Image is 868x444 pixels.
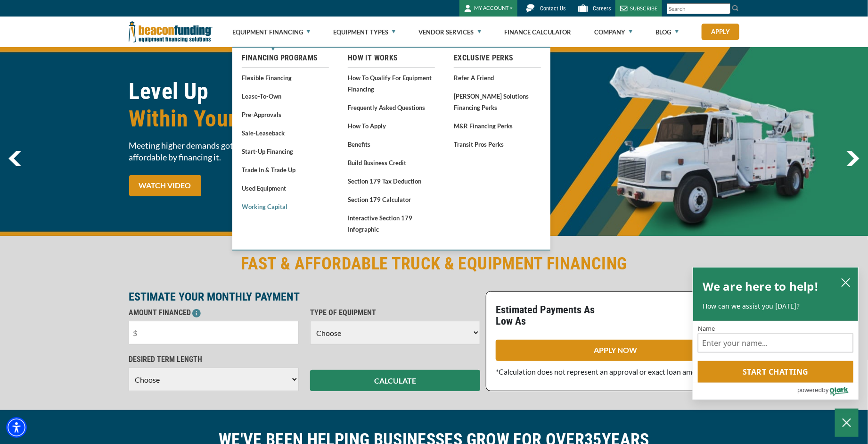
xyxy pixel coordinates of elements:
[732,4,739,12] img: Search
[698,326,853,332] label: Name
[242,109,329,120] a: Pre-approvals
[797,384,822,396] span: powered
[242,164,329,176] a: Trade In & Trade Up
[242,52,329,64] a: Financing Programs
[496,367,709,376] span: *Calculation does not represent an approval or exact loan amount.
[594,17,632,47] a: Company
[348,120,435,132] a: How to Apply
[129,253,739,275] h2: FAST & AFFORDABLE TRUCK & EQUIPMENT FINANCING
[835,409,859,437] button: Close Chatbox
[242,90,329,102] a: Lease-To-Own
[348,72,435,95] a: How to Qualify for Equipment Financing
[667,3,730,14] input: Search
[348,157,435,168] a: Build Business Credit
[838,276,853,289] button: close chatbox
[6,417,27,438] div: Accessibility Menu
[454,120,541,132] a: M&R Financing Perks
[129,105,429,133] span: Within Your Budget
[8,151,21,166] a: previous
[454,138,541,150] a: Transit Pros Perks
[496,340,735,361] a: APPLY NOW
[846,151,860,166] img: Right Navigator
[593,5,611,12] span: Careers
[703,302,849,311] p: How can we assist you [DATE]?
[419,17,481,47] a: Vendor Services
[129,354,299,365] p: DESIRED TERM LENGTH
[797,383,858,399] a: Powered by Olark
[232,17,310,47] a: Equipment Financing
[129,17,213,47] img: Beacon Funding Corporation logo
[310,307,480,318] p: TYPE OF EQUIPMENT
[129,175,201,196] a: WATCH VIDEO
[348,212,435,235] a: Interactive Section 179 Infographic
[454,52,541,64] a: Exclusive Perks
[242,72,329,84] a: Flexible Financing
[454,90,541,113] a: [PERSON_NAME] Solutions Financing Perks
[348,138,435,150] a: Benefits
[129,78,429,133] h1: Level Up
[698,361,853,383] button: Start chatting
[310,370,480,391] button: CALCULATE
[348,101,435,113] a: Frequently Asked Questions
[496,304,610,327] p: Estimated Payments As Low As
[693,267,859,400] div: olark chatbox
[540,5,565,12] span: Contact Us
[348,193,435,205] a: Section 179 Calculator
[129,291,480,302] p: ESTIMATE YOUR MONTHLY PAYMENT
[242,127,329,139] a: Sale-Leaseback
[129,321,299,344] input: $
[698,334,853,352] input: Name
[504,17,571,47] a: Finance Calculator
[846,151,860,166] a: next
[242,201,329,212] a: Working Capital
[822,384,829,396] span: by
[129,140,429,163] span: Meeting higher demands got easier! Make your next boom truck purchase more affordable by financin...
[348,52,435,64] a: How It Works
[8,151,21,166] img: Left Navigator
[242,145,329,157] a: Start-Up Financing
[702,24,739,40] a: Apply
[454,72,541,84] a: Refer a Friend
[129,307,299,318] p: AMOUNT FINANCED
[242,182,329,194] a: Used Equipment
[348,175,435,187] a: Section 179 Tax Deduction
[721,5,728,13] a: Clear search text
[656,17,679,47] a: Blog
[333,17,395,47] a: Equipment Types
[703,277,819,296] h2: We are here to help!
